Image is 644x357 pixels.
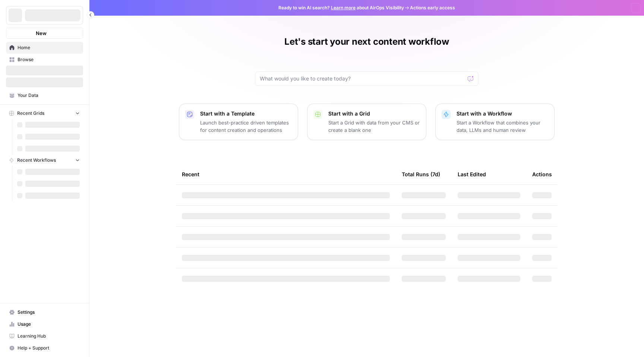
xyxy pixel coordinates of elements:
a: Learning Hub [6,330,83,342]
div: Last Edited [458,164,486,184]
button: Recent Grids [6,108,83,119]
span: Actions early access [410,4,455,11]
span: Home [18,44,80,51]
button: Start with a WorkflowStart a Workflow that combines your data, LLMs and human review [435,104,555,140]
p: Start with a Grid [328,110,420,117]
button: Start with a TemplateLaunch best-practice driven templates for content creation and operations [179,104,298,140]
p: Start with a Template [200,110,292,117]
button: New [6,28,83,39]
div: Recent [182,164,390,184]
a: Settings [6,306,83,318]
p: Start a Workflow that combines your data, LLMs and human review [457,119,548,134]
div: Actions [532,164,552,184]
p: Start with a Workflow [457,110,548,117]
span: Usage [18,321,80,328]
span: Browse [18,56,80,63]
a: Browse [6,54,83,66]
span: Recent Workflows [17,157,56,164]
span: Recent Grids [17,110,44,117]
span: New [36,29,47,37]
h1: Let's start your next content workflow [284,36,449,48]
a: Usage [6,318,83,330]
p: Start a Grid with data from your CMS or create a blank one [328,119,420,134]
div: Total Runs (7d) [402,164,440,184]
a: Your Data [6,89,83,101]
button: Recent Workflows [6,155,83,166]
span: Help + Support [18,345,80,351]
input: What would you like to create today? [260,75,465,82]
button: Help + Support [6,342,83,354]
span: Settings [18,309,80,316]
button: Start with a GridStart a Grid with data from your CMS or create a blank one [307,104,426,140]
p: Launch best-practice driven templates for content creation and operations [200,119,292,134]
span: Learning Hub [18,333,80,339]
a: Home [6,42,83,54]
span: Ready to win AI search? about AirOps Visibility [278,4,404,11]
a: Learn more [331,5,356,10]
span: Your Data [18,92,80,99]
